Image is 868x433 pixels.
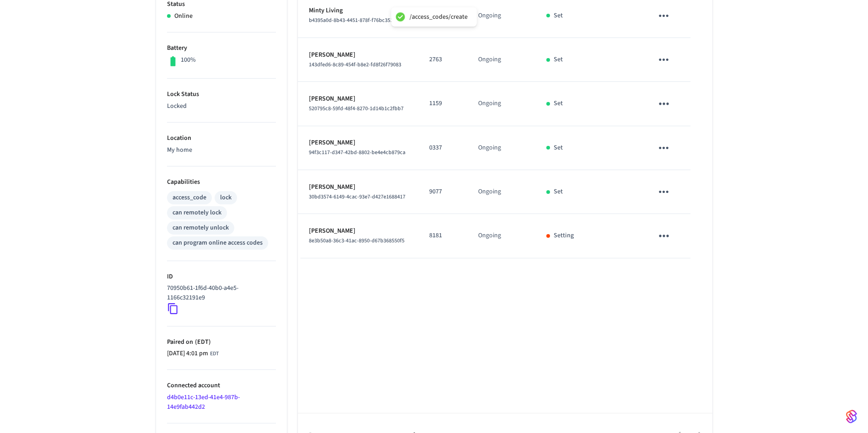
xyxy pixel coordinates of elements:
[181,55,196,65] p: 100%
[554,99,563,108] p: Set
[167,145,276,155] p: My home
[167,272,276,282] p: ID
[167,90,276,99] p: Lock Status
[309,94,408,104] p: [PERSON_NAME]
[309,6,408,16] p: Minty Living
[554,187,563,197] p: Set
[429,99,456,108] p: 1159
[309,193,405,201] span: 30bd3574-6149-4cac-93e7-d427e1688417
[220,193,232,203] div: lock
[174,11,193,21] p: Online
[846,409,857,424] img: SeamLogoGradient.69752ec5.svg
[309,61,401,69] span: 143dfed6-8c89-454f-b8e2-fd8f26f79083
[167,43,276,53] p: Battery
[467,214,535,258] td: Ongoing
[167,134,276,143] p: Location
[554,11,563,21] p: Set
[309,16,404,24] span: b4395a0d-8b43-4451-878f-f76bc351923e
[167,337,276,347] p: Paired on
[173,238,263,248] div: can program online access codes
[429,187,456,197] p: 9077
[167,102,276,111] p: Locked
[309,226,408,236] p: [PERSON_NAME]
[429,231,456,241] p: 8181
[309,50,408,60] p: [PERSON_NAME]
[309,105,404,112] span: 520795c8-59fd-48f4-8270-1d14b1c2fbb7
[467,38,535,82] td: Ongoing
[167,283,272,303] p: 70950b61-1f6d-40b0-a4e5-1166c32191e9
[554,55,563,64] p: Set
[309,149,405,156] span: 94f3c117-d347-42bd-8802-be4e4cb879ca
[173,208,221,218] div: can remotely lock
[167,381,276,390] p: Connected account
[309,138,408,148] p: [PERSON_NAME]
[210,350,219,358] span: EDT
[554,231,574,241] p: Setting
[173,193,206,203] div: access_code
[467,126,535,170] td: Ongoing
[193,337,211,347] span: ( EDT )
[167,349,208,358] span: [DATE] 4:01 pm
[467,82,535,126] td: Ongoing
[410,13,468,21] div: /access_codes/create
[173,223,229,233] div: can remotely unlock
[429,55,456,64] p: 2763
[467,170,535,214] td: Ongoing
[167,177,276,187] p: Capabilities
[167,393,240,412] a: d4b0e11c-13ed-41e4-987b-14e9fab442d2
[309,182,408,192] p: [PERSON_NAME]
[554,143,563,153] p: Set
[309,237,404,245] span: 8e3b50a8-36c3-41ac-8950-d67b368550f5
[167,349,219,358] div: America/New_York
[429,143,456,153] p: 0337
